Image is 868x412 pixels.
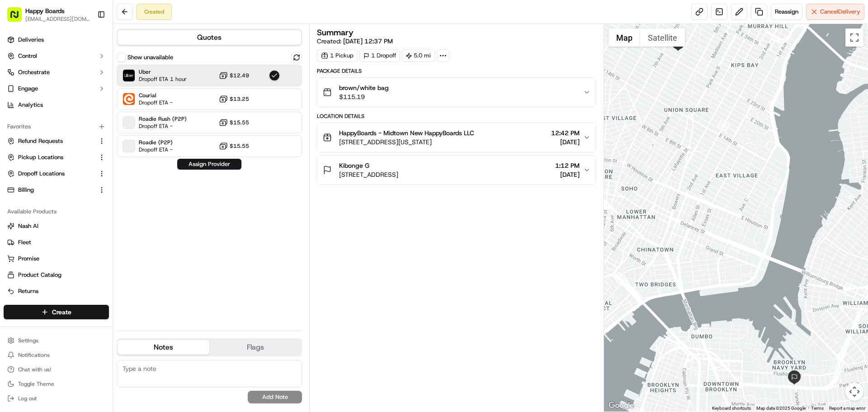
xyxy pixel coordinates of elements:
div: Past conversations [9,118,61,125]
span: $15.55 [230,142,249,150]
div: Favorites [4,119,109,134]
button: $15.55 [219,142,249,151]
button: Chat with us! [4,363,109,376]
button: Returns [4,284,109,298]
span: Create [52,308,71,317]
span: [DATE] [555,170,580,179]
span: Knowledge Base [18,202,69,211]
button: CancelDelivery [806,4,864,20]
button: [EMAIL_ADDRESS][DOMAIN_NAME] [25,15,90,23]
button: Quotes [118,30,301,45]
a: Analytics [4,98,109,112]
span: Notifications [18,351,50,359]
span: Log out [18,395,37,402]
span: Pylon [90,224,109,231]
button: Assign Provider [177,159,241,170]
span: Kibonge G [339,161,369,170]
button: Nash AI [4,219,109,233]
button: $15.55 [219,118,249,127]
span: Deliveries [18,36,44,44]
button: Billing [4,183,109,197]
span: Pickup Locations [18,153,63,161]
button: HappyBoards - Midtown New HappyBoards LLC[STREET_ADDRESS][US_STATE]12:42 PM[DATE] [317,123,595,152]
img: Nash [9,9,27,27]
span: $12.49 [230,72,249,79]
button: Control [4,49,109,63]
button: Show satellite imagery [640,28,685,47]
a: Powered byPylon [64,224,109,231]
span: [STREET_ADDRESS] [339,170,398,179]
span: Product Catalog [18,271,61,279]
span: Cancel Delivery [820,8,860,16]
button: Dropoff Locations [4,166,109,181]
span: Created: [317,37,393,46]
div: We're available if you need us! [41,95,124,103]
img: 1736555255976-a54dd68f-1ca7-489b-9aae-adbdc363a1c4 [9,86,25,103]
button: Show street map [609,28,640,47]
a: 📗Knowledge Base [5,199,73,215]
span: Roadie (P2P) [139,139,173,146]
button: Product Catalog [4,268,109,282]
a: Terms (opens in new tab) [811,406,824,411]
span: brown/white bag [339,83,389,92]
button: Pickup Locations [4,150,109,165]
span: [DATE] [551,137,580,147]
a: Returns [7,287,105,295]
span: Dropoff ETA - [139,146,173,153]
input: Got a question? Start typing here... [24,58,163,68]
div: 1 Dropoff [359,49,400,62]
h3: Summary [317,28,354,37]
span: $115.19 [339,92,389,101]
span: 12:42 PM [551,128,580,137]
button: Notes [118,340,209,355]
span: Dropoff ETA - [139,123,187,130]
button: Refund Requests [4,134,109,148]
div: 5.0 mi [402,49,435,62]
a: Dropoff Locations [7,170,94,178]
img: Joana Marie Avellanoza [9,156,24,170]
button: Happy Boards[EMAIL_ADDRESS][DOMAIN_NAME] [4,4,94,25]
span: [PERSON_NAME] [PERSON_NAME] [28,165,120,172]
span: Map data ©2025 Google [756,406,806,411]
button: brown/white bag$115.19 [317,78,595,107]
span: Nash AI [18,222,38,230]
span: Settings [18,337,38,344]
span: HappyBoards - Midtown New HappyBoards LLC [339,128,474,137]
button: Create [4,305,109,319]
span: Roadie Rush (P2P) [139,115,187,123]
span: Fleet [18,238,31,246]
span: Dropoff ETA 1 hour [139,76,187,83]
span: Reassign [775,8,798,16]
div: Available Products [4,204,109,219]
button: Fleet [4,235,109,250]
a: Open this area in Google Maps (opens a new window) [606,400,636,412]
button: Start new chat [154,89,165,100]
img: 1736555255976-a54dd68f-1ca7-489b-9aae-adbdc363a1c4 [18,165,25,172]
button: Engage [4,81,109,96]
a: Report a map error [829,406,865,411]
span: 1:12 PM [555,161,580,170]
img: Uber [123,70,135,81]
span: $15.55 [230,119,249,126]
span: Toggle Theme [18,380,54,388]
div: Location Details [317,113,596,120]
a: Nash AI [7,222,105,230]
span: Engage [18,85,38,93]
span: • [30,140,33,147]
div: 1 Pickup [317,49,358,62]
button: Toggle fullscreen view [845,28,863,47]
span: Refund Requests [18,137,63,145]
span: Analytics [18,101,43,109]
button: Notifications [4,349,109,361]
a: Fleet [7,238,105,246]
span: [DATE] [127,165,145,172]
a: 💻API Documentation [73,199,149,215]
button: Promise [4,251,109,266]
a: Pickup Locations [7,153,94,161]
button: Happy Boards [25,6,65,15]
span: [DATE] [35,140,53,147]
img: Google [606,400,636,412]
button: Flags [209,340,301,355]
